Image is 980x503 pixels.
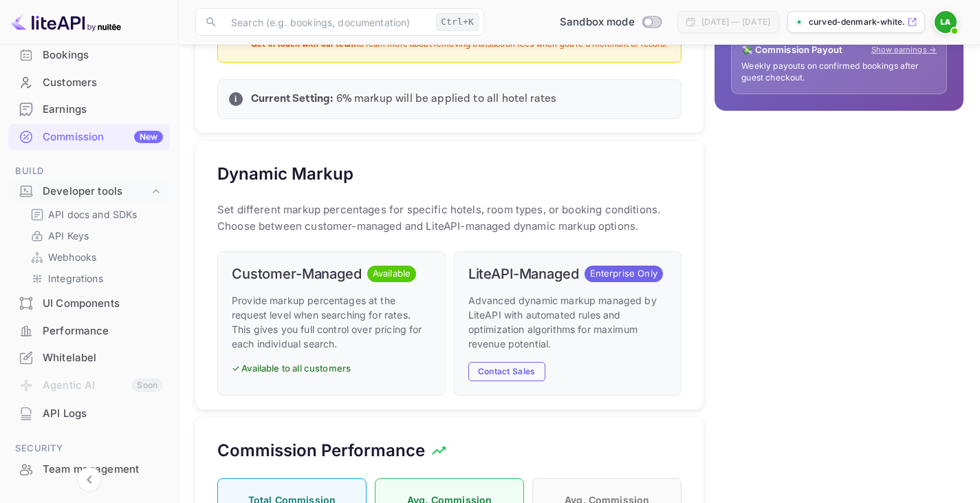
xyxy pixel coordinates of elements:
div: Team management [43,462,163,478]
a: Webhooks [30,250,159,264]
div: Earnings [8,96,170,123]
button: Contact Sales [468,362,545,382]
div: New [134,131,163,143]
div: Performance [8,318,170,345]
p: Provide markup percentages at the request level when searching for rates. This gives you full con... [232,293,431,351]
span: Available [367,267,416,281]
div: Integrations [25,268,164,288]
h6: LiteAPI-Managed [468,266,579,282]
p: ✓ Available to all customers [232,362,431,376]
div: Switch to Production mode [554,14,666,30]
div: API Keys [25,226,164,246]
span: Build [8,164,170,179]
p: API Keys [48,228,89,243]
span: Security [8,441,170,456]
div: Ctrl+K [436,13,479,31]
a: API Logs [8,400,170,426]
h5: Commission Performance [217,440,425,462]
a: Show earnings → [871,44,937,56]
div: Team management [8,456,170,483]
div: [DATE] — [DATE] [701,16,770,28]
p: API docs and SDKs [48,207,138,222]
a: Customers [8,69,170,95]
div: Bookings [8,42,170,69]
div: UI Components [8,290,170,317]
a: Team management [8,456,170,482]
div: API Logs [43,406,163,422]
p: to learn more about removing transaction fees when you're a merchant of record. [251,39,670,51]
h5: Dynamic Markup [217,163,353,185]
h6: Customer-Managed [232,266,362,282]
div: Commission [43,129,163,145]
input: Search (e.g. bookings, documentation) [223,8,431,36]
a: API docs and SDKs [30,207,159,222]
div: Bookings [43,47,163,63]
p: Weekly payouts on confirmed bookings after guest checkout. [741,61,937,84]
span: Sandbox mode [560,14,635,30]
button: Collapse navigation [77,467,102,492]
div: Customers [8,69,170,96]
a: UI Components [8,290,170,316]
p: Webhooks [48,250,96,264]
p: 💸 Commission Payout [741,43,842,57]
div: Webhooks [25,247,164,267]
div: Whitelabel [43,350,163,366]
div: Developer tools [8,180,170,204]
div: API docs and SDKs [25,204,164,224]
p: i [235,93,237,105]
a: Integrations [30,271,159,286]
div: Earnings [43,102,163,118]
p: Set different markup percentages for specific hotels, room types, or booking conditions. Choose b... [217,202,682,235]
p: 6 % markup will be applied to all hotel rates [251,91,670,107]
span: Enterprise Only [585,267,663,281]
a: CommissionNew [8,124,170,149]
p: Advanced dynamic markup managed by LiteAPI with automated rules and optimization algorithms for m... [468,293,668,351]
img: LiteAPI logo [11,11,121,33]
a: API Keys [30,228,159,243]
div: UI Components [43,296,163,312]
strong: Current Setting: [251,92,333,106]
p: Integrations [48,271,103,286]
div: Customers [43,75,163,91]
p: curved-denmark-white.n... [809,16,904,28]
a: Performance [8,318,170,343]
img: Leyla Allahverdiyeva [935,11,957,33]
a: Earnings [8,96,170,122]
a: Bookings [8,42,170,67]
div: Performance [43,323,163,339]
div: Developer tools [43,184,149,200]
div: Whitelabel [8,345,170,372]
a: Whitelabel [8,345,170,370]
div: CommissionNew [8,124,170,151]
div: API Logs [8,400,170,427]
